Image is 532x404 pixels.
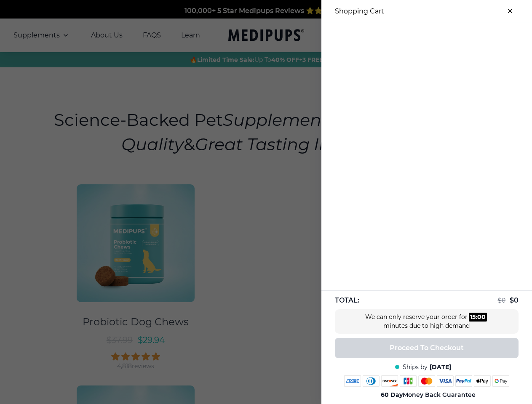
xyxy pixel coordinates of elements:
[455,375,472,387] img: paypal
[430,363,451,371] span: [DATE]
[335,7,384,15] h3: Shopping Cart
[498,297,505,304] span: $ 0
[403,363,428,371] span: Ships by
[364,313,490,330] div: We can only reserve your order for minutes due to high demand
[363,375,380,387] img: diners-club
[381,391,403,399] strong: 60 Day
[381,391,476,399] span: Money Back Guarantee
[510,296,519,304] span: $ 0
[469,313,487,322] div: :
[381,375,398,387] img: discover
[335,296,359,305] span: TOTAL:
[400,375,417,387] img: jcb
[344,375,361,387] img: amex
[470,313,476,322] div: 15
[492,375,509,387] img: google
[437,375,454,387] img: visa
[418,375,435,387] img: mastercard
[477,313,486,322] div: 00
[474,375,491,387] img: apple
[502,3,519,19] button: close-cart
